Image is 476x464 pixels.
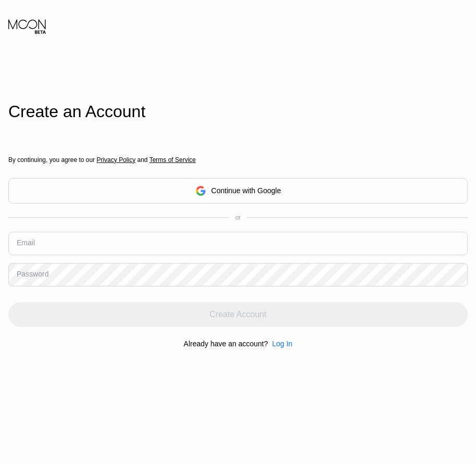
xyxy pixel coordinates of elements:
div: or [235,214,241,221]
div: By continuing, you agree to our [8,156,468,164]
div: Continue with Google [211,186,281,195]
div: Already have an account? [184,340,268,348]
div: Log In [272,340,292,348]
span: Terms of Service [149,156,196,164]
span: Privacy Policy [96,156,135,164]
span: and [135,156,149,164]
div: Continue with Google [8,178,468,204]
div: Email [17,239,35,247]
div: Password [17,270,48,278]
div: Create an Account [8,102,468,121]
div: Log In [268,340,292,348]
